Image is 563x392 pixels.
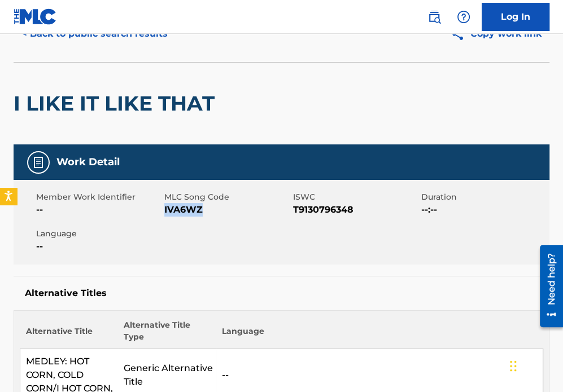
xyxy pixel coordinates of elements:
[14,20,176,48] button: < Back to public search results
[510,349,517,383] div: Drag
[293,191,418,203] span: ISWC
[423,6,446,28] a: Public Search
[36,240,162,253] span: --
[164,191,290,203] span: MLC Song Code
[36,203,162,217] span: --
[421,203,547,217] span: --:--
[531,241,563,332] iframe: Resource Center
[443,20,549,48] button: Copy work link
[507,338,563,392] iframe: Chat Widget
[482,3,549,31] a: Log In
[14,8,57,25] img: MLC Logo
[452,6,475,28] div: Help
[216,319,543,349] th: Language
[56,156,120,169] h5: Work Detail
[457,10,470,24] img: help
[293,203,418,217] span: T9130796348
[36,191,162,203] span: Member Work Identifier
[421,191,547,203] span: Duration
[25,288,538,299] h5: Alternative Titles
[32,156,45,169] img: Work Detail
[14,91,220,116] h2: I LIKE IT LIKE THAT
[118,319,216,349] th: Alternative Title Type
[451,27,470,41] img: Copy work link
[164,203,290,217] span: IVA6WZ
[427,10,441,24] img: search
[20,319,119,349] th: Alternative Title
[36,228,162,240] span: Language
